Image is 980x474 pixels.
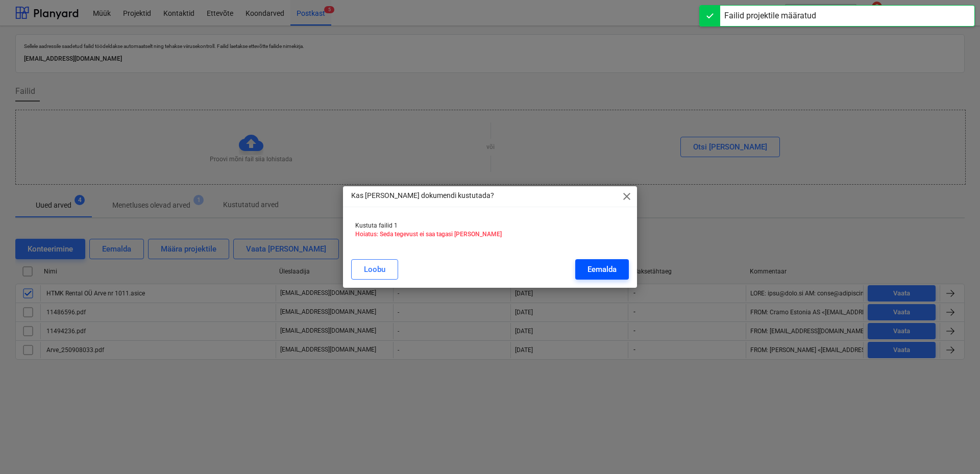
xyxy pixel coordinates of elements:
[351,259,398,280] button: Loobu
[355,221,625,230] p: Kustuta failid 1
[364,263,385,276] div: Loobu
[575,259,629,280] button: Eemalda
[587,263,617,276] div: Eemalda
[355,230,625,239] p: Hoiatus: Seda tegevust ei saa tagasi [PERSON_NAME]
[351,190,494,201] p: Kas [PERSON_NAME] dokumendi kustutada?
[929,425,980,474] iframe: Chat Widget
[621,190,633,203] span: close
[724,10,816,22] div: Failid projektile määratud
